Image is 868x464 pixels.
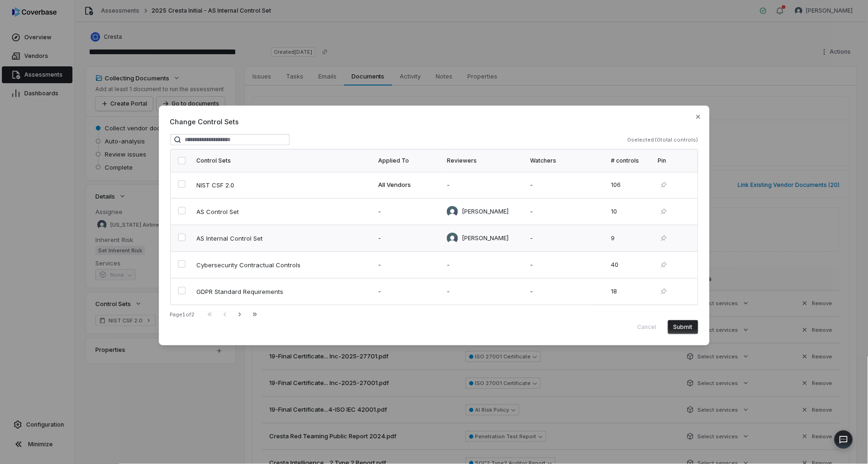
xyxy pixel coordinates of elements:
[447,157,519,164] div: Reviewers
[462,234,509,243] span: [PERSON_NAME]
[530,181,533,188] span: -
[197,234,346,243] span: AS Internal Control Set
[658,157,690,164] div: Pin
[197,287,346,296] span: GDPR Standard Requirements
[447,233,458,244] img: Raquel Wilson avatar
[378,157,436,164] div: Applied To
[378,261,381,268] span: -
[606,278,653,305] td: 18
[462,207,509,216] span: [PERSON_NAME]
[530,287,533,295] span: -
[655,136,698,143] span: ( 0 total controls)
[197,157,367,164] div: Control Sets
[447,287,450,295] span: -
[611,157,647,164] div: # controls
[530,234,533,242] span: -
[530,157,600,164] div: Watchers
[197,207,346,216] span: AS Control Set
[606,199,653,225] td: 10
[606,172,653,199] td: 106
[606,252,653,278] td: 40
[628,136,654,143] span: 0 selected
[378,234,381,242] span: -
[378,287,381,295] span: -
[378,207,381,215] span: -
[170,311,195,318] div: Page 1 of 2
[606,225,653,252] td: 9
[197,261,346,269] span: Cybersecurity Contractual Controls
[530,207,533,215] span: -
[668,320,698,334] button: Submit
[447,206,458,217] img: Raquel Wilson avatar
[447,181,450,188] span: -
[197,181,346,189] span: NIST CSF 2.0
[378,181,411,188] span: All Vendors
[447,261,450,268] span: -
[170,117,698,127] span: Change Control Sets
[530,261,533,268] span: -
